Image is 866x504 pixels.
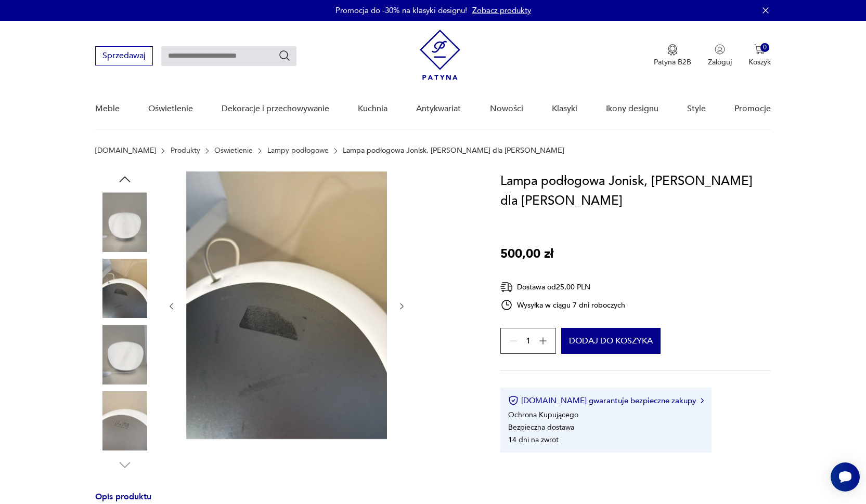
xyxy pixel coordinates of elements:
button: Zaloguj [708,44,732,67]
a: Zobacz produkty [472,5,531,16]
img: Zdjęcie produktu Lampa podłogowa Jonisk, Carl Öjerstam dla Ikea [95,259,154,318]
img: Zdjęcie produktu Lampa podłogowa Jonisk, Carl Öjerstam dla Ikea [95,325,154,384]
a: Ikona medaluPatyna B2B [654,44,691,67]
a: Sprzedawaj [95,53,153,60]
li: Ochrona Kupującego [508,410,578,420]
a: Promocje [734,89,771,129]
button: Szukaj [278,49,291,62]
li: 14 dni na zwrot [508,435,559,445]
p: Promocja do -30% na klasyki designu! [335,5,467,16]
span: 1 [526,338,531,344]
p: Patyna B2B [654,57,691,67]
img: Zdjęcie produktu Lampa podłogowa Jonisk, Carl Öjerstam dla Ikea [186,171,387,439]
a: Antykwariat [416,89,461,129]
div: Dostawa od 25,00 PLN [500,281,625,294]
img: Patyna - sklep z meblami i dekoracjami vintage [420,30,460,80]
a: Kuchnia [358,89,387,129]
a: Oświetlenie [214,147,253,155]
li: Bezpieczna dostawa [508,422,574,432]
a: [DOMAIN_NAME] [95,147,156,155]
a: Oświetlenie [148,89,193,129]
div: 0 [760,43,769,52]
img: Zdjęcie produktu Lampa podłogowa Jonisk, Carl Öjerstam dla Ikea [95,192,154,251]
img: Ikona dostawy [500,281,513,294]
iframe: Smartsupp widget button [831,462,860,492]
a: Meble [95,89,120,129]
a: Produkty [171,147,200,155]
a: Nowości [490,89,523,129]
img: Ikona strzałki w prawo [701,398,704,403]
h1: Lampa podłogowa Jonisk, [PERSON_NAME] dla [PERSON_NAME] [500,171,770,211]
button: [DOMAIN_NAME] gwarantuje bezpieczne zakupy [508,395,703,406]
div: Wysyłka w ciągu 7 dni roboczych [500,299,625,311]
a: Ikony designu [606,89,658,129]
a: Klasyki [552,89,577,129]
a: Lampy podłogowe [267,147,329,155]
button: 0Koszyk [748,44,771,67]
img: Zdjęcie produktu Lampa podłogowa Jonisk, Carl Öjerstam dla Ikea [95,391,154,450]
img: Ikona certyfikatu [508,395,519,406]
a: Dekoracje i przechowywanie [222,89,329,129]
button: Dodaj do koszyka [561,328,661,354]
img: Ikona medalu [667,44,678,56]
img: Ikona koszyka [754,44,765,55]
button: Patyna B2B [654,44,691,67]
img: Ikonka użytkownika [715,44,725,55]
p: Koszyk [748,57,771,67]
p: Lampa podłogowa Jonisk, [PERSON_NAME] dla [PERSON_NAME] [343,147,564,155]
p: Zaloguj [708,57,732,67]
button: Sprzedawaj [95,46,153,65]
p: 500,00 zł [500,244,553,264]
a: Style [687,89,706,129]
